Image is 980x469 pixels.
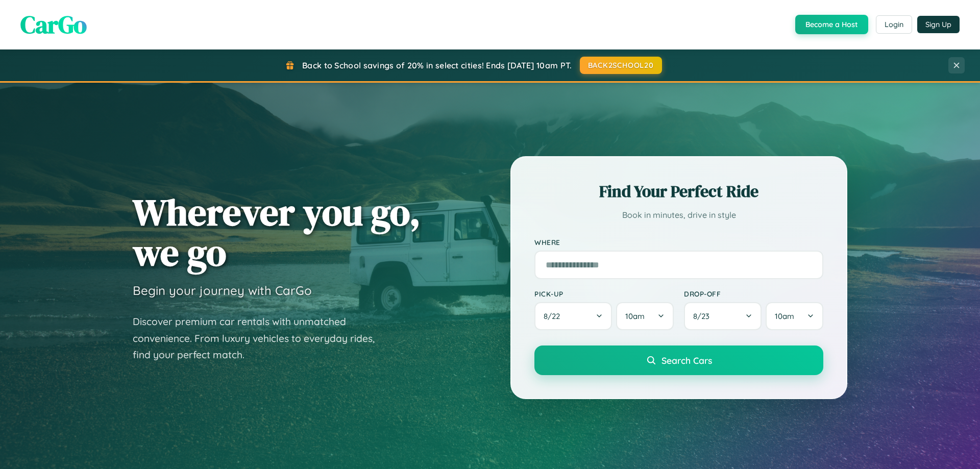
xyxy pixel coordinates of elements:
button: Become a Host [795,15,868,34]
span: 8 / 22 [544,311,565,321]
button: Login [876,15,912,34]
h3: Begin your journey with CarGo [133,283,312,298]
p: Discover premium car rentals with unmatched convenience. From luxury vehicles to everyday rides, ... [133,313,388,363]
h1: Wherever you go, we go [133,192,421,273]
button: Sign Up [917,16,960,33]
button: 8/23 [684,302,762,330]
span: 10am [625,311,645,321]
label: Where [534,238,823,246]
h2: Find Your Perfect Ride [534,180,823,203]
span: 10am [775,311,794,321]
span: Search Cars [661,355,712,366]
label: Drop-off [684,289,823,298]
button: 10am [766,302,823,330]
button: Search Cars [534,345,823,375]
p: Book in minutes, drive in style [534,208,823,223]
button: BACK2SCHOOL20 [580,57,662,74]
span: 8 / 23 [693,311,715,321]
span: Back to School savings of 20% in select cities! Ends [DATE] 10am PT. [302,60,572,70]
button: 8/22 [534,302,612,330]
span: CarGo [20,8,87,41]
label: Pick-up [534,289,674,298]
button: 10am [616,302,674,330]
